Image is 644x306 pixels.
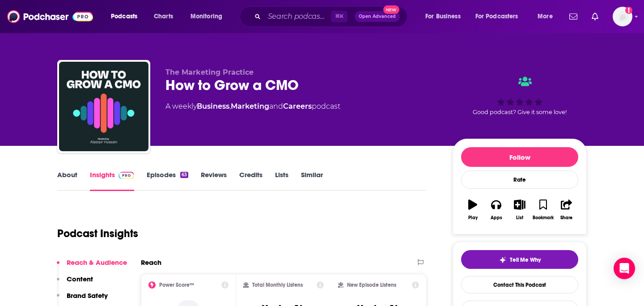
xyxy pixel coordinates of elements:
button: Content [57,275,93,291]
img: User Profile [613,7,632,26]
button: Open AdvancedNew [355,11,400,22]
p: Content [67,275,93,283]
a: Marketing [231,102,269,110]
div: Share [560,215,572,221]
a: Reviews [201,170,227,191]
button: Follow [461,147,578,167]
h2: Total Monthly Listens [252,282,303,288]
p: Brand Safety [67,291,108,300]
span: For Business [425,10,461,23]
button: tell me why sparkleTell Me Why [461,250,578,269]
span: Logged in as Marketing09 [613,7,632,26]
a: Contact This Podcast [461,276,578,293]
a: Charts [148,9,178,24]
h2: Power Score™ [159,282,194,288]
span: For Podcasters [475,10,518,23]
a: Business [197,102,229,110]
button: Apps [484,194,508,226]
span: and [269,102,283,110]
div: Play [468,215,478,221]
span: Tell Me Why [510,256,541,263]
button: Share [555,194,578,226]
span: The Marketing Practice [165,68,254,76]
div: A weekly podcast [165,101,340,112]
button: Play [461,194,484,226]
div: List [516,215,523,221]
button: Show profile menu [613,7,632,26]
div: Search podcasts, credits, & more... [248,6,416,27]
span: Podcasts [111,10,137,23]
h1: Podcast Insights [57,227,138,240]
a: Careers [283,102,312,110]
span: Monitoring [191,10,222,23]
a: Show notifications dropdown [566,9,581,24]
span: , [229,102,231,110]
button: open menu [419,9,472,24]
div: Rate [461,170,578,189]
button: List [508,194,531,226]
button: open menu [105,9,149,24]
a: Lists [275,170,288,191]
a: Similar [301,170,323,191]
button: open menu [470,9,531,24]
img: How to Grow a CMO [59,62,148,151]
button: Bookmark [531,194,555,226]
p: Reach & Audience [67,258,127,267]
a: Show notifications dropdown [588,9,602,24]
div: Open Intercom Messenger [614,258,635,279]
a: InsightsPodchaser Pro [90,170,134,191]
span: More [538,10,553,23]
a: Credits [239,170,263,191]
img: Podchaser - Follow, Share and Rate Podcasts [7,8,93,25]
img: tell me why sparkle [499,256,506,263]
h2: New Episode Listens [347,282,396,288]
button: open menu [184,9,234,24]
div: 63 [180,172,188,178]
input: Search podcasts, credits, & more... [264,9,331,24]
a: Episodes63 [147,170,188,191]
a: About [57,170,77,191]
svg: Add a profile image [625,7,632,14]
span: ⌘ K [331,11,347,22]
span: Open Advanced [359,14,396,19]
img: Podchaser Pro [119,172,134,179]
span: New [383,5,399,14]
span: Charts [154,10,173,23]
div: Bookmark [533,215,554,221]
div: Apps [491,215,502,221]
button: open menu [531,9,564,24]
h2: Reach [141,258,161,267]
button: Reach & Audience [57,258,127,275]
span: Good podcast? Give it some love! [473,109,567,115]
div: Good podcast? Give it some love! [453,68,587,123]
